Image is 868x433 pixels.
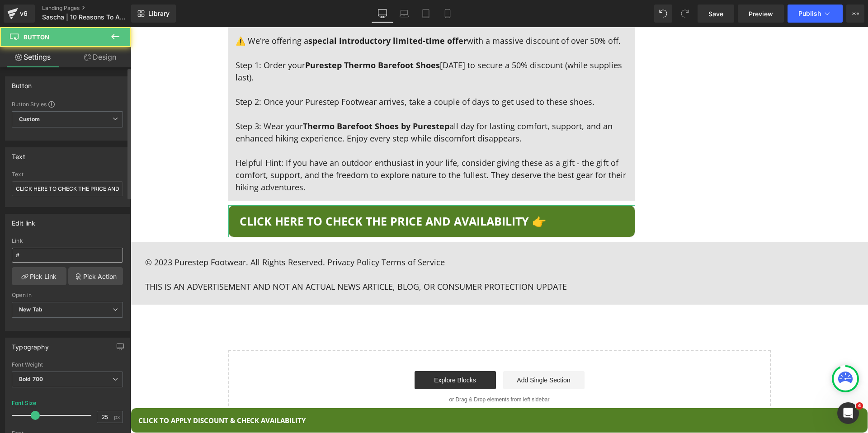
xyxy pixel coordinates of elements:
[98,178,505,211] a: CLICK HERE TO CHECK THE PRICE AND AVAILABILITY 👉
[114,414,122,420] span: px
[12,214,36,227] div: Edit link
[12,77,32,89] div: Button
[18,8,29,19] div: v6
[837,402,859,424] iframe: Intercom live chat
[12,148,25,160] div: Text
[67,47,133,67] a: Design
[12,338,49,351] div: Typography
[131,5,176,23] a: New Library
[284,344,365,362] a: Explore Blocks
[112,369,626,376] p: or Drag & Drop elements from left sidebar
[393,5,415,23] a: Laptop
[738,5,784,23] a: Preview
[12,171,123,178] div: Text
[19,116,40,123] b: Custom
[105,130,497,166] p: Helpful Hint: If you have an outdoor enthusiast in your life, consider giving these as a gift - t...
[42,5,146,12] a: Landing Pages
[14,254,730,266] p: THIS IS AN ADVERTISEMENT AND NOT AN ACTUAL NEWS ARTICLE, BLOG, OR CONSUMER PROTECTION UPDATE
[415,5,437,23] a: Tablet
[798,10,821,17] span: Publish
[19,306,42,313] b: New Tab
[105,93,497,118] p: Step 3: Wear your all day for lasting comfort, support, and an enhanced hiking experience. Enjoy ...
[856,402,863,409] span: 4
[172,94,319,104] strong: Thermo Barefoot Shoes by Purestep
[24,33,49,41] span: Button
[12,292,123,298] div: Open in
[846,5,864,23] button: More
[19,376,43,382] b: Bold 700
[708,9,723,19] span: Save
[372,5,393,23] a: Desktop
[654,5,672,23] button: Undo
[4,5,35,23] a: v6
[68,267,123,285] a: Pick Action
[175,33,309,43] strong: Purestep Thermo Barefoot Shoes
[12,248,123,263] input: https://your-shop.myshopify.com
[178,8,336,19] strong: special introductory limited-time offer
[12,400,37,406] div: Font Size
[105,8,497,20] p: ⚠️ We're offering a with a massive discount of over 50% off.
[8,388,175,399] span: CLICK TO APPLY DISCOUNT & CHECK AVAILABILITY
[437,5,458,23] a: Mobile
[148,9,170,18] span: Library
[12,100,123,108] div: Button Styles
[373,344,454,362] a: Add Single Section
[12,362,123,368] div: Font Weight
[788,5,843,23] button: Publish
[12,238,123,244] div: Link
[105,32,497,56] p: Step 1: Order your [DATE] to secure a 50% discount (while supplies last).
[12,267,66,285] a: Pick Link
[14,229,730,241] p: © 2023 Purestep Footwear. All Rights Reserved. Privacy Policy Terms of Service
[676,5,694,23] button: Redo
[42,14,129,21] span: Sascha | 10 Reasons To Add These Winter Shoes to your 2023 Wardrobe
[105,69,497,81] p: Step 2: Once your Purestep Footwear arrives, take a couple of days to get used to these shoes.
[749,9,773,19] span: Preview
[109,186,415,203] span: CLICK HERE TO CHECK THE PRICE AND AVAILABILITY 👉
